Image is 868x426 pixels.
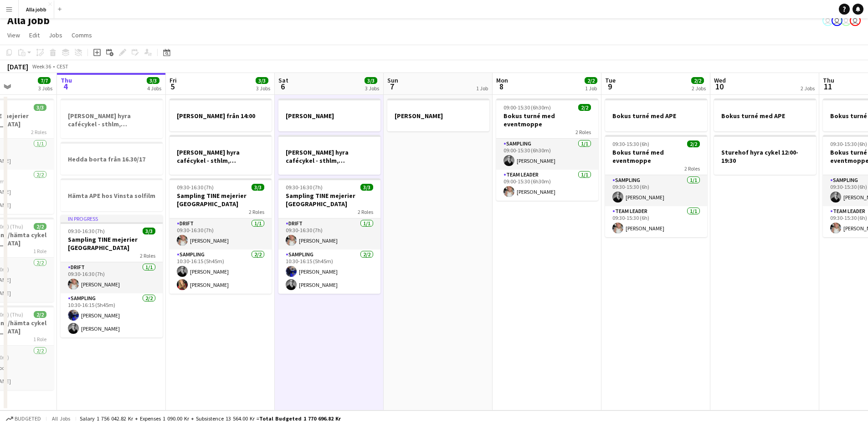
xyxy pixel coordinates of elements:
[7,31,20,39] span: View
[56,63,68,70] div: CEST
[19,0,54,18] button: Alla jobb
[850,15,861,26] app-user-avatar: Stina Dahl
[585,85,597,92] div: 1 Job
[605,99,707,131] app-job-card: Bokus turné med APE
[61,262,163,293] app-card-role: Drift1/109:30-16:30 (7h)[PERSON_NAME]
[801,85,815,92] div: 2 Jobs
[714,76,726,84] span: Wed
[278,112,380,120] h3: [PERSON_NAME]
[604,81,616,92] span: 9
[496,170,598,201] app-card-role: Team Leader1/109:00-15:30 (6h30m)[PERSON_NAME]
[256,77,268,84] span: 3/3
[169,148,272,165] h3: [PERSON_NAME] hyra cafécykel - sthlm, [GEOGRAPHIC_DATA], cph
[503,104,551,111] span: 09:00-15:30 (6h30m)
[387,112,489,120] h3: [PERSON_NAME]
[61,99,163,138] app-job-card: [PERSON_NAME] hyra cafécykel - sthlm, [GEOGRAPHIC_DATA], cph
[169,249,272,294] app-card-role: Sampling2/210:30-16:15 (5h45m)[PERSON_NAME][PERSON_NAME]
[713,81,726,92] span: 10
[61,155,163,163] h3: Hedda borta från 16.30/17
[252,184,264,191] span: 3/3
[496,76,508,84] span: Mon
[476,85,488,92] div: 1 Job
[278,148,380,165] h3: [PERSON_NAME] hyra cafécykel - sthlm, [GEOGRAPHIC_DATA], cph
[33,248,46,255] span: 1 Role
[605,112,707,120] h3: Bokus turné med APE
[277,81,288,92] span: 6
[61,192,163,200] h3: Hämta APE hos Vinsta solfilm
[169,135,272,175] app-job-card: [PERSON_NAME] hyra cafécykel - sthlm, [GEOGRAPHIC_DATA], cph
[256,85,270,92] div: 3 Jobs
[140,252,155,259] span: 2 Roles
[33,336,46,343] span: 1 Role
[50,415,72,422] span: All jobs
[61,142,163,175] app-job-card: Hedda borta från 16.30/17
[578,104,591,111] span: 2/2
[61,293,163,338] app-card-role: Sampling2/210:30-16:15 (5h45m)[PERSON_NAME][PERSON_NAME]
[34,104,46,111] span: 3/3
[612,140,649,147] span: 09:30-15:30 (6h)
[278,135,380,175] app-job-card: [PERSON_NAME] hyra cafécykel - sthlm, [GEOGRAPHIC_DATA], cph
[169,178,272,294] app-job-card: 09:30-16:30 (7h)3/3Sampling TINE mejerier [GEOGRAPHIC_DATA]2 RolesDrift1/109:30-16:30 (7h)[PERSON...
[823,76,834,84] span: Thu
[585,77,597,84] span: 2/2
[365,77,377,84] span: 3/3
[605,148,707,165] h3: Bokus turné med eventmoppe
[34,311,46,318] span: 2/2
[38,85,52,92] div: 3 Jobs
[495,81,508,92] span: 8
[278,99,380,131] app-job-card: [PERSON_NAME]
[61,235,163,252] h3: Sampling TINE mejerier [GEOGRAPHIC_DATA]
[691,77,704,84] span: 2/2
[143,228,155,234] span: 3/3
[61,215,163,222] div: In progress
[68,29,96,41] a: Comms
[61,112,163,128] h3: [PERSON_NAME] hyra cafécykel - sthlm, [GEOGRAPHIC_DATA], cph
[68,228,105,234] span: 09:30-16:30 (7h)
[4,29,24,41] a: View
[360,184,373,191] span: 3/3
[365,85,379,92] div: 3 Jobs
[496,99,598,201] app-job-card: 09:00-15:30 (6h30m)2/2Bokus turné med eventmoppe2 RolesSampling1/109:00-15:30 (6h30m)[PERSON_NAME...
[61,215,163,338] div: In progress09:30-16:30 (7h)3/3Sampling TINE mejerier [GEOGRAPHIC_DATA]2 RolesDrift1/109:30-16:30 ...
[278,178,380,294] app-job-card: 09:30-16:30 (7h)3/3Sampling TINE mejerier [GEOGRAPHIC_DATA]2 RolesDrift1/109:30-16:30 (7h)[PERSON...
[147,77,159,84] span: 3/3
[30,63,53,70] span: Week 36
[7,62,28,71] div: [DATE]
[278,76,288,84] span: Sat
[386,81,398,92] span: 7
[169,99,272,131] app-job-card: [PERSON_NAME] från 14:00
[605,76,616,84] span: Tue
[31,129,46,135] span: 2 Roles
[830,140,867,147] span: 09:30-15:30 (6h)
[34,223,46,230] span: 2/2
[278,192,380,208] h3: Sampling TINE mejerier [GEOGRAPHIC_DATA]
[49,31,62,39] span: Jobs
[692,85,706,92] div: 2 Jobs
[26,29,43,41] a: Edit
[496,139,598,170] app-card-role: Sampling1/109:00-15:30 (6h30m)[PERSON_NAME]
[278,218,380,249] app-card-role: Drift1/109:30-16:30 (7h)[PERSON_NAME]
[169,192,272,208] h3: Sampling TINE mejerier [GEOGRAPHIC_DATA]
[177,184,214,191] span: 09:30-16:30 (7h)
[605,175,707,206] app-card-role: Sampling1/109:30-15:30 (6h)[PERSON_NAME]
[45,29,66,41] a: Jobs
[387,99,489,131] app-job-card: [PERSON_NAME]
[61,178,163,211] app-job-card: Hämta APE hos Vinsta solfilm
[38,77,51,84] span: 7/7
[832,15,842,26] app-user-avatar: Emil Hasselberg
[61,76,72,84] span: Thu
[169,76,177,84] span: Fri
[249,208,264,215] span: 2 Roles
[714,112,816,120] h3: Bokus turné med APE
[496,112,598,128] h3: Bokus turné med eventmoppe
[714,148,816,165] h3: Sturehof hyra cykel 12:00-19:30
